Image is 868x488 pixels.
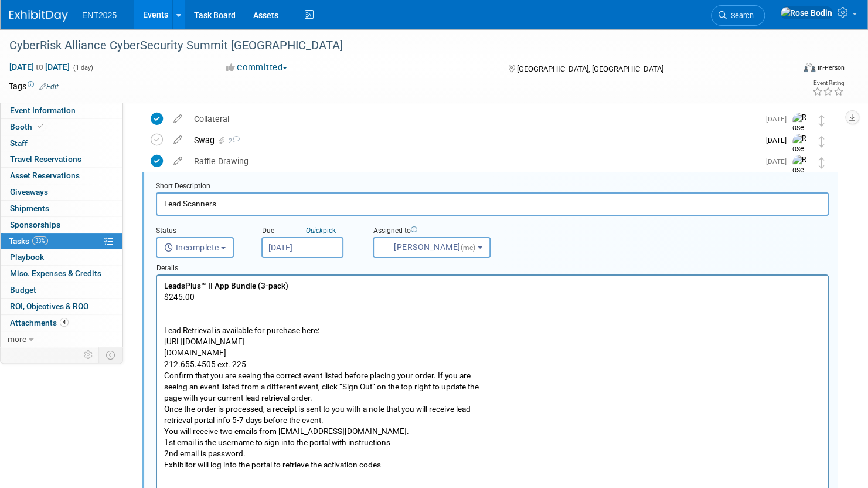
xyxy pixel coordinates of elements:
img: Rose Bodin [792,134,810,175]
img: Rose Bodin [792,155,810,196]
span: 33% [32,236,48,245]
img: ExhibitDay [9,10,68,22]
span: Misc. Expenses & Credits [10,269,101,278]
span: [DATE] [766,136,792,144]
i: Move task [819,115,825,126]
span: Search [727,11,754,20]
a: Misc. Expenses & Credits [1,266,122,282]
span: Attachments [10,318,69,327]
span: (me) [461,243,476,252]
span: Event Information [10,106,76,115]
input: Due Date [261,237,343,258]
span: Travel Reservations [10,154,81,164]
span: [DATE] [DATE] [9,62,70,72]
td: Toggle Event Tabs [99,347,123,362]
span: Giveaways [10,187,48,196]
a: Search [711,5,765,26]
a: Attachments4 [1,315,122,331]
span: [DATE] [766,157,792,165]
div: Details [156,258,829,274]
button: Committed [222,62,292,74]
div: Short Description [156,181,829,192]
i: Move task [819,136,825,147]
a: Event Information [1,103,122,118]
span: Booth [10,122,46,131]
span: Tasks [9,236,48,246]
a: Edit [39,83,59,91]
div: Assigned to [373,226,528,237]
span: Budget [10,285,36,294]
input: Name of task or a short description [156,192,829,215]
a: Asset Reservations [1,168,122,184]
a: ROI, Objectives & ROO [1,299,122,314]
img: Rose Bodin [780,6,833,19]
a: Playbook [1,249,122,265]
a: Travel Reservations [1,151,122,167]
a: Budget [1,282,122,298]
td: Tags [9,80,59,92]
span: ROI, Objectives & ROO [10,301,88,311]
div: Status [156,226,244,237]
span: 4 [60,318,69,327]
div: Swag [188,130,759,150]
span: (1 day) [72,64,93,72]
img: Rose Bodin [792,113,810,154]
div: CyberRisk Alliance CyberSecurity Summit [GEOGRAPHIC_DATA] [5,35,774,56]
span: [GEOGRAPHIC_DATA], [GEOGRAPHIC_DATA] [516,65,663,73]
span: Playbook [10,252,44,262]
button: Incomplete [156,237,234,258]
a: Sponsorships [1,217,122,233]
div: Due [261,226,355,237]
div: Collateral [188,109,759,129]
span: Staff [10,138,28,148]
span: Sponsorships [10,220,60,229]
a: edit [168,156,188,167]
td: Personalize Event Tab Strip [79,347,99,362]
a: more [1,331,122,347]
div: Event Rating [812,80,844,86]
a: Staff [1,135,122,151]
a: Shipments [1,201,122,216]
a: edit [168,135,188,145]
a: Tasks33% [1,233,122,249]
a: edit [168,114,188,124]
button: [PERSON_NAME](me) [373,237,491,258]
span: to [34,62,45,72]
div: In-Person [817,63,845,72]
span: Shipments [10,204,49,213]
i: Booth reservation complete [38,123,43,130]
div: Event Format [720,61,845,79]
a: Quickpick [304,226,338,235]
span: Incomplete [164,243,219,252]
span: more [8,334,26,344]
i: Quick [306,226,323,235]
img: Format-Inperson.png [804,63,815,72]
span: 2 [227,137,240,145]
span: Asset Reservations [10,171,80,180]
a: Giveaways [1,184,122,200]
div: Raffle Drawing [188,151,759,171]
i: Move task [819,157,825,168]
a: Booth [1,119,122,135]
span: [PERSON_NAME] [381,242,478,252]
span: [DATE] [766,115,792,123]
span: ENT2025 [82,11,117,20]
